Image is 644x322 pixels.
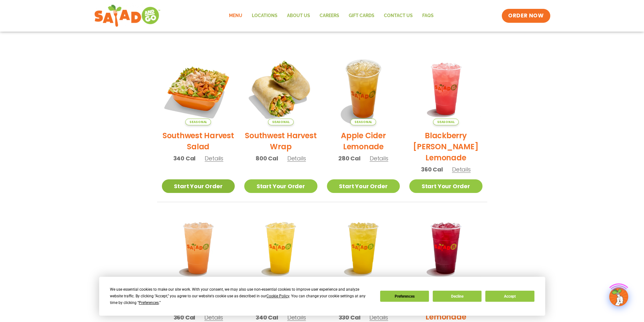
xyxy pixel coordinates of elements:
span: Preferences [139,300,159,305]
h2: Blackberry [PERSON_NAME] Lemonade [409,130,482,163]
div: Cookie Consent Prompt [99,277,545,316]
h2: Apple Cider Lemonade [327,130,400,152]
span: 800 Cal [256,154,278,163]
a: Start Your Order [409,179,482,193]
span: Seasonal [268,119,294,125]
span: 340 Cal [173,154,196,163]
a: Start Your Order [327,179,400,193]
a: Start Your Order [162,179,235,193]
img: Product photo for Mango Grove Lemonade [327,212,400,285]
img: Product photo for Sunkissed Yuzu Lemonade [244,212,317,285]
a: Start Your Order [244,179,317,193]
span: 360 Cal [174,313,195,322]
a: About Us [282,9,315,23]
span: Details [287,313,306,321]
span: Details [370,154,388,162]
span: Details [204,313,223,321]
a: Locations [247,9,282,23]
button: Accept [485,291,534,302]
span: Cookie Policy [266,294,289,298]
span: Seasonal [350,119,376,125]
span: Seasonal [433,119,459,125]
a: Careers [315,9,344,23]
a: Menu [224,9,247,23]
span: Details [369,313,388,321]
nav: Menu [224,9,438,23]
div: We use essential cookies to make our site work. With your consent, we may also use non-essential ... [110,286,372,306]
h2: Southwest Harvest Salad [162,130,235,152]
span: Details [287,154,306,162]
span: 340 Cal [256,313,278,322]
img: Product photo for Summer Stone Fruit Lemonade [162,212,235,285]
span: 360 Cal [421,165,443,174]
img: Product photo for Blackberry Bramble Lemonade [409,52,482,125]
img: Product photo for Southwest Harvest Salad [162,52,235,125]
a: FAQs [418,9,438,23]
span: 330 Cal [339,313,360,322]
img: new-SAG-logo-768×292 [94,3,161,28]
h2: Southwest Harvest Wrap [244,130,317,152]
button: Preferences [380,291,429,302]
a: Contact Us [379,9,418,23]
a: ORDER NOW [502,9,550,23]
span: Seasonal [185,119,211,125]
span: Details [452,165,471,173]
button: Decline [433,291,481,302]
img: Product photo for Black Cherry Orchard Lemonade [409,212,482,285]
img: Product photo for Apple Cider Lemonade [327,52,400,125]
span: ORDER NOW [508,12,544,20]
img: Product photo for Southwest Harvest Wrap [244,52,317,125]
span: Details [205,154,223,162]
span: 280 Cal [338,154,360,163]
a: GIFT CARDS [344,9,379,23]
